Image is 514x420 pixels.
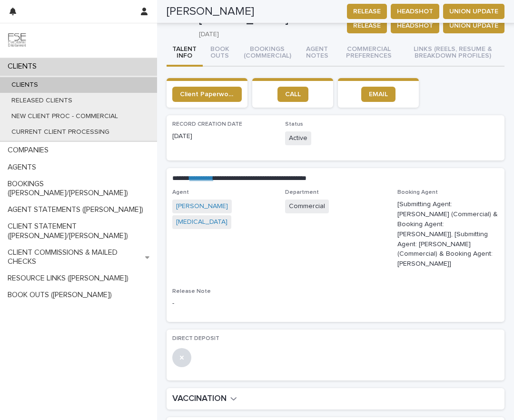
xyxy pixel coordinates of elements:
[167,5,254,19] h2: [PERSON_NAME]
[172,121,242,127] span: RECORD CREATION DATE
[4,290,119,300] p: BOOK OUTS ([PERSON_NAME])
[397,200,499,269] p: [Submitting Agent: [PERSON_NAME] (Commercial) & Booking Agent: [PERSON_NAME]], [Submitting Agent:...
[4,274,136,283] p: RESOURCE LINKS ([PERSON_NAME])
[285,121,303,127] span: Status
[199,30,336,39] p: [DATE]
[4,146,56,155] p: COMPANIES
[4,248,145,266] p: CLIENT COMMISSIONS & MAILED CHECKS
[172,87,242,102] a: Client Paperwork Link
[4,81,46,89] p: CLIENTS
[397,190,438,195] span: Booking Agent
[353,21,381,30] span: RELEASE
[237,40,298,67] button: BOOKINGS (COMMERCIAL)
[285,131,311,145] span: Active
[4,128,117,136] p: CURRENT CLIENT PROCESSING
[176,201,228,211] a: [PERSON_NAME]
[277,87,308,102] a: CALL
[298,40,336,67] button: AGENT NOTES
[4,97,80,105] p: RELEASED CLIENTS
[391,4,439,19] button: HEADSHOT
[8,31,27,50] img: 9JgRvJ3ETPGCJDhvPVA5
[172,394,227,404] h2: VACCINATION
[397,7,433,16] span: HEADSHOT
[361,87,395,102] a: EMAIL
[449,7,498,16] span: UNION UPDATE
[203,40,237,67] button: BOOK OUTS
[176,217,227,227] a: [MEDICAL_DATA]
[4,163,44,172] p: AGENTS
[449,21,498,30] span: UNION UPDATE
[172,336,219,341] span: DIRECT DEPOSIT
[401,40,504,67] button: LINKS (REELS, RESUME & BREAKDOWN PROFILES)
[285,200,329,213] span: Commercial
[180,91,234,98] span: Client Paperwork Link
[172,289,211,294] span: Release Note
[4,180,157,198] p: BOOKINGS ([PERSON_NAME]/[PERSON_NAME])
[172,299,274,309] p: -
[167,40,203,67] button: TALENT INFO
[443,4,504,19] button: UNION UPDATE
[347,4,387,19] button: RELEASE
[4,205,151,214] p: AGENT STATEMENTS ([PERSON_NAME])
[397,21,433,30] span: HEADSHOT
[285,91,301,98] span: CALL
[172,394,237,404] button: VACCINATION
[443,18,504,33] button: UNION UPDATE
[4,222,157,240] p: CLIENT STATEMENT ([PERSON_NAME]/[PERSON_NAME])
[391,18,439,33] button: HEADSHOT
[172,131,274,141] p: [DATE]
[336,40,401,67] button: COMMERCIAL PREFERENCES
[172,190,189,195] span: Agent
[353,7,381,16] span: RELEASE
[4,62,44,71] p: CLIENTS
[4,112,126,120] p: NEW CLIENT PROC - COMMERCIAL
[347,18,387,33] button: RELEASE
[285,190,319,195] span: Department
[369,91,388,98] span: EMAIL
